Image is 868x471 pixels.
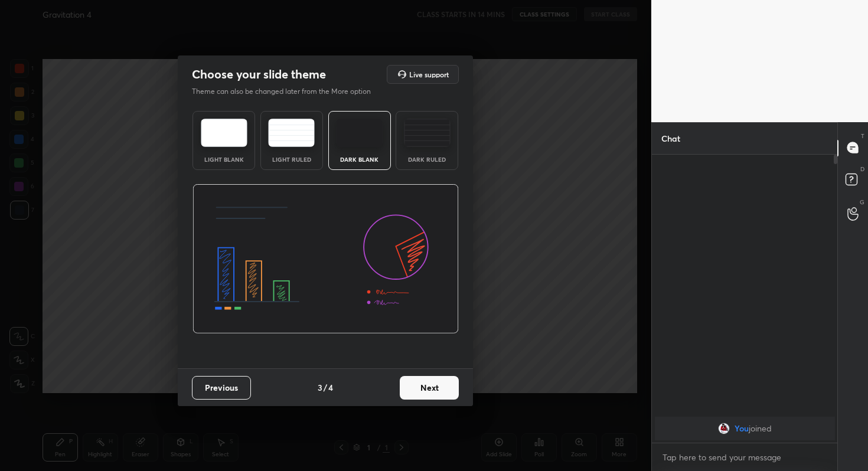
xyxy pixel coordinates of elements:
h5: Live support [409,71,449,78]
h2: Choose your slide theme [192,67,326,82]
span: joined [749,424,772,433]
img: 1ebef24397bb4d34b920607507894a09.jpg [718,423,730,434]
p: G [860,198,864,207]
button: Previous [192,376,251,400]
img: darkRuledTheme.de295e13.svg [404,119,451,147]
h4: 4 [328,381,333,394]
h4: 3 [318,381,322,394]
div: Dark Blank [336,156,383,162]
img: darkTheme.f0cc69e5.svg [336,119,383,147]
p: D [860,165,864,174]
div: grid [652,414,838,443]
p: Chat [652,123,690,154]
h4: / [324,381,327,394]
img: lightTheme.e5ed3b09.svg [201,119,247,147]
p: T [861,132,864,140]
img: darkThemeBanner.d06ce4a2.svg [192,184,459,334]
img: lightRuledTheme.5fabf969.svg [268,119,315,147]
div: Light Blank [200,156,247,162]
div: Dark Ruled [403,156,451,162]
p: Theme can also be changed later from the More option [192,86,383,97]
button: Next [400,376,459,400]
div: Light Ruled [268,156,315,162]
span: You [735,424,749,433]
